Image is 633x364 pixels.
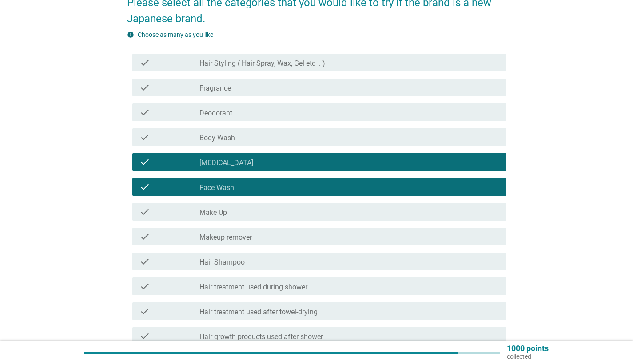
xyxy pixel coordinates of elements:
i: check [139,231,150,242]
label: Hair Shampoo [199,258,245,267]
i: check [139,331,150,341]
label: Hair Styling ( Hair Spray, Wax, Gel etc .. ) [199,59,325,68]
i: check [139,306,150,317]
label: Fragrance [199,84,231,93]
p: collected [507,352,549,360]
label: [MEDICAL_DATA] [199,158,253,167]
i: check [139,82,150,93]
i: check [139,206,150,217]
i: check [139,182,150,192]
i: check [139,281,150,292]
p: 1000 points [507,344,549,352]
label: Make Up [199,208,227,217]
i: check [139,132,150,142]
i: info [127,31,134,38]
i: check [139,157,150,167]
i: check [139,256,150,267]
label: Hair treatment used during shower [199,283,307,292]
label: Deodorant [199,109,232,118]
label: Makeup remover [199,233,252,242]
label: Choose as many as you like [138,31,213,38]
label: Hair growth products used after shower [199,332,323,341]
i: check [139,57,150,68]
i: check [139,107,150,118]
label: Body Wash [199,134,235,142]
label: Face Wash [199,183,234,192]
label: Hair treatment used after towel-drying [199,308,318,317]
